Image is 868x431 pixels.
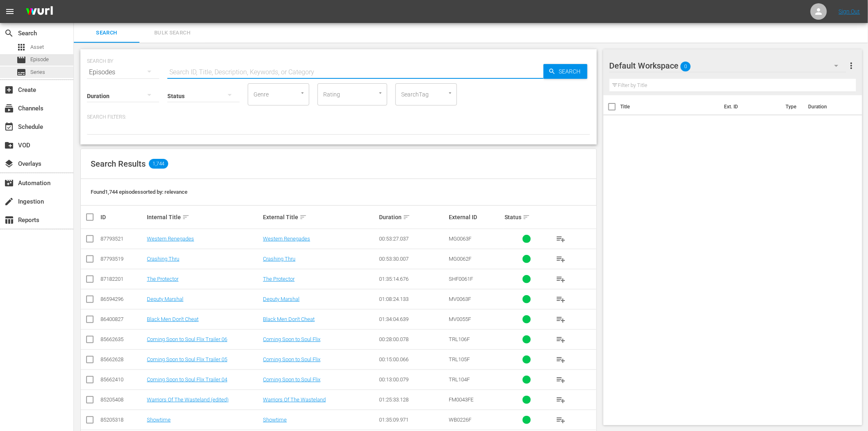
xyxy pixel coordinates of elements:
[147,356,227,362] a: Coming Soon to Soul Flix Trailer 05
[147,316,199,322] a: Black Men Don't Cheat
[449,417,471,423] span: WB0226F
[403,213,410,221] span: sort
[551,350,571,369] button: playlist_add
[30,68,45,76] span: Series
[263,256,295,262] a: Crashing Thru
[147,236,194,242] a: Western Renegades
[4,178,14,188] span: Automation
[4,159,14,169] span: Overlays
[556,254,566,264] span: playlist_add
[263,376,320,383] a: Coming Soon to Soul Flix
[101,276,144,282] div: 87182201
[101,236,144,242] div: 87793521
[505,212,548,222] div: Status
[79,28,135,38] span: Search
[379,376,446,383] div: 00:13:00.079
[556,355,566,365] span: playlist_add
[101,336,144,342] div: 85662635
[147,417,171,423] a: Showtime
[551,269,571,289] button: playlist_add
[556,274,566,284] span: playlist_add
[551,289,571,309] button: playlist_add
[781,95,803,118] th: Type
[449,397,473,403] span: FM0043FE
[147,256,179,262] a: Crashing Thru
[449,256,471,262] span: MG0062F
[91,159,146,169] span: Search Results
[299,89,306,97] button: Open
[379,296,446,302] div: 01:08:24.133
[4,215,14,225] span: Reports
[87,114,590,121] p: Search Filters:
[4,197,14,206] span: Ingestion
[449,376,470,383] span: TRL104F
[379,356,446,362] div: 00:15:00.066
[551,249,571,269] button: playlist_add
[551,370,571,390] button: playlist_add
[147,212,260,222] div: Internal Title
[449,356,470,362] span: TRL105F
[144,28,200,38] span: Bulk Search
[556,294,566,304] span: playlist_add
[621,95,720,118] th: Title
[449,296,471,302] span: MV0063F
[263,336,320,342] a: Coming Soon to Soul Flix
[551,410,571,430] button: playlist_add
[379,397,446,403] div: 01:25:33.128
[87,61,159,84] div: Episodes
[4,103,14,113] span: Channels
[16,42,26,52] span: Asset
[101,417,144,423] div: 85205318
[101,376,144,383] div: 85662410
[551,390,571,410] button: playlist_add
[449,336,470,342] span: TRL106F
[263,276,295,282] a: The Protector
[379,236,446,242] div: 00:53:27.037
[182,213,190,221] span: sort
[681,58,691,75] span: 0
[846,56,856,76] button: more_vert
[551,229,571,249] button: playlist_add
[846,61,856,71] span: more_vert
[610,54,847,77] div: Default Workspace
[4,28,14,38] span: Search
[101,256,144,262] div: 87793519
[101,397,144,403] div: 85205408
[101,214,144,220] div: ID
[147,296,183,302] a: Deputy Marshal
[379,417,446,423] div: 01:35:09.971
[556,335,566,344] span: playlist_add
[446,89,454,97] button: Open
[101,296,144,302] div: 86594296
[263,356,320,362] a: Coming Soon to Soul Flix
[556,234,566,244] span: playlist_add
[379,212,446,222] div: Duration
[556,64,587,79] span: Search
[449,276,473,282] span: SHF0061F
[263,296,299,302] a: Deputy Marshal
[4,122,14,132] span: Schedule
[379,256,446,262] div: 00:53:30.007
[803,95,852,118] th: Duration
[101,356,144,362] div: 85662628
[263,316,315,322] a: Black Men Don't Cheat
[556,375,566,385] span: playlist_add
[379,336,446,342] div: 00:28:00.078
[263,236,310,242] a: Western Renegades
[147,276,178,282] a: The Protector
[449,236,471,242] span: MG0063F
[4,140,14,150] span: VOD
[556,314,566,324] span: playlist_add
[5,7,15,16] span: menu
[147,376,227,383] a: Coming Soon to Soul Flix Trailer 04
[544,64,587,79] button: Search
[16,55,26,65] span: Episode
[91,189,187,195] span: Found 1,744 episodes sorted by: relevance
[523,213,530,221] span: sort
[379,316,446,322] div: 01:34:04.639
[16,67,26,77] span: subtitles
[147,336,227,342] a: Coming Soon to Soul Flix Trailer 06
[30,43,44,51] span: Asset
[551,330,571,349] button: playlist_add
[147,397,228,403] a: Warriors Of The Wasteland (edited)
